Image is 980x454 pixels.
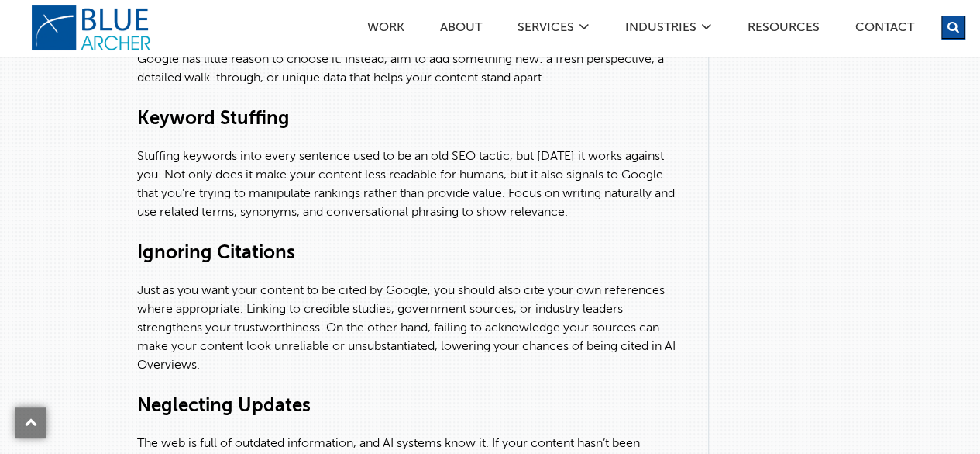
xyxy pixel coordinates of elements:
[137,282,685,375] p: Just as you want your content to be cited by Google, you should also cite your own references whe...
[624,22,697,38] a: Industries
[137,394,685,419] h3: Neglecting Updates
[366,22,405,38] a: Work
[137,241,685,266] h3: Ignoring Citations
[31,5,155,51] a: logo
[747,22,820,38] a: Resources
[517,22,575,38] a: SERVICES
[137,147,685,222] p: Stuffing keywords into every sentence used to be an old SEO tactic, but [DATE] it works against y...
[439,22,483,38] a: ABOUT
[137,107,685,132] h3: Keyword Stuffing
[854,22,915,38] a: Contact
